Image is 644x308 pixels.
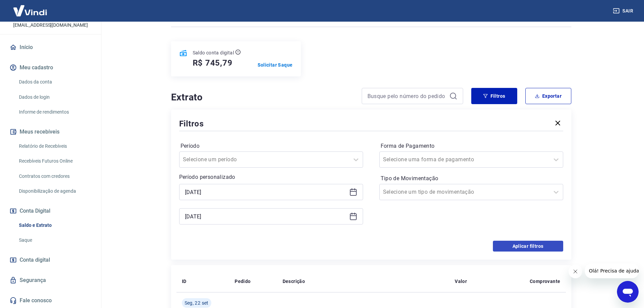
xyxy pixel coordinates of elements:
a: Conta digital [8,253,93,267]
p: Descrição [283,278,305,285]
a: Fale conosco [8,293,93,308]
iframe: Fechar mensagem [569,265,582,278]
a: Disponibilização de agenda [16,184,93,198]
span: Olá! Precisa de ajuda? [4,5,57,10]
a: Recebíveis Futuros Online [16,154,93,168]
a: Relatório de Recebíveis [16,139,93,153]
iframe: Mensagem da empresa [585,263,639,278]
button: Filtros [471,88,517,104]
p: [EMAIL_ADDRESS][DOMAIN_NAME] [13,22,88,29]
label: Período [181,142,362,150]
span: Conta digital [20,255,50,265]
iframe: Botão para abrir a janela de mensagens [617,281,639,303]
a: Segurança [8,273,93,288]
label: Tipo de Movimentação [381,174,562,183]
a: Dados de login [16,90,93,104]
a: Solicitar Saque [258,62,293,68]
a: Informe de rendimentos [16,105,93,119]
a: Início [8,40,93,55]
span: Seg, 22 set [185,300,209,306]
a: Dados da conta [16,75,93,89]
input: Busque pelo número do pedido [367,91,447,101]
p: Período personalizado [179,173,363,181]
p: Saldo conta digital [193,49,234,56]
h5: R$ 745,79 [193,57,233,68]
img: Vindi [8,0,52,21]
h4: Extrato [171,91,354,104]
input: Data final [185,211,347,221]
p: Valor [455,278,467,285]
h5: Filtros [179,118,204,129]
p: ID [182,278,187,285]
button: Meu cadastro [8,60,93,75]
p: Pedido [235,278,251,285]
input: Data inicial [185,187,347,197]
a: Contratos com credores [16,169,93,183]
button: Exportar [525,88,571,104]
label: Forma de Pagamento [381,142,562,150]
button: Sair [612,5,636,17]
a: Saque [16,233,93,247]
a: Saldo e Extrato [16,218,93,232]
button: Conta Digital [8,204,93,218]
button: Aplicar filtros [493,241,563,252]
p: Comprovante [530,278,560,285]
button: Meus recebíveis [8,124,93,139]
